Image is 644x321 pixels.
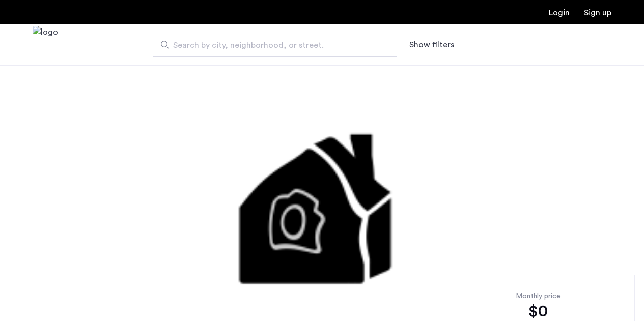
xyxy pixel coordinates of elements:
a: Login [549,9,570,17]
span: Search by city, neighborhood, or street. [173,39,369,51]
img: logo [33,26,58,64]
input: Apartment Search [153,33,397,57]
a: Cazamio Logo [33,26,58,64]
a: Registration [584,9,611,17]
button: Show or hide filters [409,39,454,51]
div: Monthly price [458,291,619,301]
